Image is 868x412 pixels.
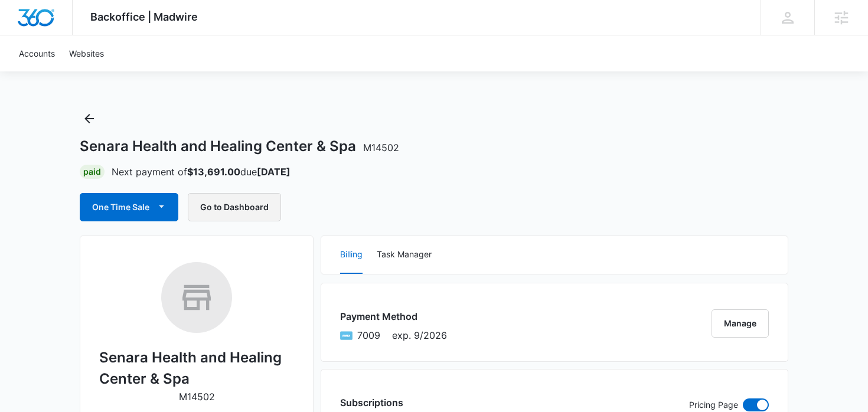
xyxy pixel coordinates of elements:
[377,236,432,274] button: Task Manager
[179,390,215,404] p: M14502
[340,309,447,323] h3: Payment Method
[187,166,240,178] strong: $13,691.00
[712,309,769,338] button: Manage
[257,166,291,178] strong: [DATE]
[90,11,198,23] span: Backoffice | Madwire
[112,165,291,179] p: Next payment of due
[12,35,62,71] a: Accounts
[363,142,399,153] span: M14502
[689,398,738,411] p: Pricing Page
[99,347,294,390] h2: Senara Health and Healing Center & Spa
[80,109,99,128] button: Back
[340,395,403,410] h3: Subscriptions
[62,35,111,71] a: Websites
[340,236,363,274] button: Billing
[80,165,105,179] div: Paid
[392,328,447,342] span: exp. 9/2026
[80,138,399,155] h1: Senara Health and Healing Center & Spa
[188,193,281,221] button: Go to Dashboard
[357,328,380,342] span: American Express ending with
[80,193,178,221] button: One Time Sale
